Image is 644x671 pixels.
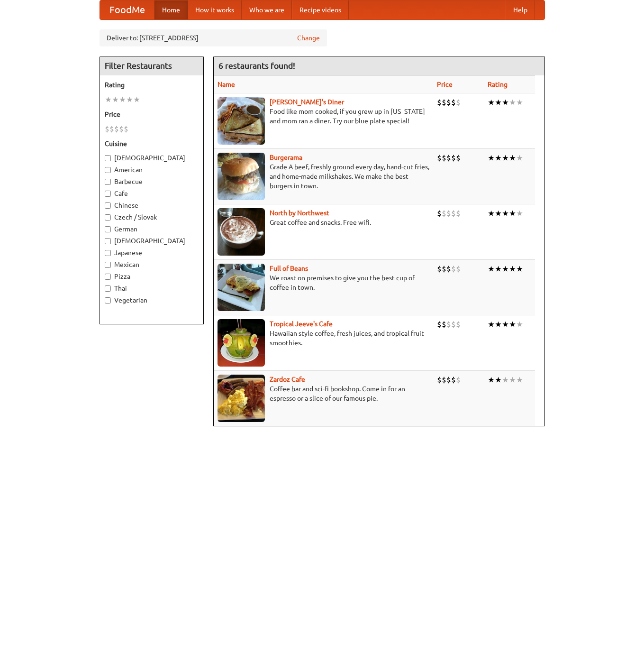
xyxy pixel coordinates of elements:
[495,264,502,274] li: ★
[218,319,265,367] img: jeeves.jpg
[218,97,265,145] img: sallys.jpg
[442,97,446,108] li: $
[105,285,111,292] input: Thai
[270,209,329,217] a: North by Northwest
[456,97,461,108] li: $
[509,153,516,163] li: ★
[451,97,456,108] li: $
[218,153,265,200] img: burgerama.jpg
[105,189,199,198] label: Cafe
[488,208,495,219] li: ★
[105,295,199,305] label: Vegetarian
[488,81,508,88] a: Rating
[218,273,429,292] p: We roast on premises to give you the best cup of coffee in town.
[270,98,344,106] a: [PERSON_NAME]'s Diner
[218,162,429,191] p: Grade A beef, freshly ground every day, hand-cut fries, and home-made milkshakes. We make the bes...
[126,94,133,105] li: ★
[297,33,320,43] a: Change
[105,248,199,257] label: Japanese
[446,375,451,385] li: $
[105,155,111,161] input: [DEMOGRAPHIC_DATA]
[456,319,461,330] li: $
[119,124,124,134] li: $
[218,107,429,126] p: Food like mom cooked, if you grew up in [US_STATE] and mom ran a diner. Try our blue plate special!
[109,124,114,134] li: $
[218,61,295,70] ng-pluralize: 6 restaurants found!
[218,375,265,422] img: zardoz.jpg
[437,81,453,88] a: Price
[446,319,451,330] li: $
[105,202,111,209] input: Chinese
[495,319,502,330] li: ★
[105,224,199,234] label: German
[105,272,199,281] label: Pizza
[509,319,516,330] li: ★
[218,81,235,88] a: Name
[292,0,349,19] a: Recipe videos
[502,97,509,108] li: ★
[154,0,188,19] a: Home
[488,264,495,274] li: ★
[105,153,199,163] label: [DEMOGRAPHIC_DATA]
[105,80,199,90] h5: Rating
[495,208,502,219] li: ★
[105,139,199,148] h5: Cuisine
[509,97,516,108] li: ★
[105,284,199,293] label: Thai
[509,208,516,219] li: ★
[105,226,111,232] input: German
[112,94,119,105] li: ★
[516,97,523,108] li: ★
[446,264,451,274] li: $
[437,375,442,385] li: $
[218,218,429,227] p: Great coffee and snacks. Free wifi.
[451,375,456,385] li: $
[188,0,242,19] a: How it works
[270,320,333,328] a: Tropical Jeeve's Cafe
[105,177,199,186] label: Barbecue
[124,124,128,134] li: $
[442,264,446,274] li: $
[446,208,451,219] li: $
[437,319,442,330] li: $
[488,153,495,163] li: ★
[502,208,509,219] li: ★
[242,0,292,19] a: Who we are
[105,297,111,303] input: Vegetarian
[516,153,523,163] li: ★
[488,97,495,108] li: ★
[270,376,305,383] a: Zardoz Cafe
[495,375,502,385] li: ★
[506,0,535,19] a: Help
[105,110,199,119] h5: Price
[509,264,516,274] li: ★
[446,97,451,108] li: $
[509,375,516,385] li: ★
[451,153,456,163] li: $
[105,262,111,268] input: Mexican
[105,94,112,105] li: ★
[442,208,446,219] li: $
[119,94,126,105] li: ★
[456,153,461,163] li: $
[105,260,199,269] label: Mexican
[516,319,523,330] li: ★
[502,375,509,385] li: ★
[442,153,446,163] li: $
[105,236,199,246] label: [DEMOGRAPHIC_DATA]
[218,208,265,256] img: north.jpg
[495,97,502,108] li: ★
[437,153,442,163] li: $
[502,319,509,330] li: ★
[270,265,308,272] a: Full of Beans
[100,56,203,75] h4: Filter Restaurants
[451,208,456,219] li: $
[456,375,461,385] li: $
[105,212,199,222] label: Czech / Slovak
[105,238,111,244] input: [DEMOGRAPHIC_DATA]
[270,154,302,161] a: Burgerama
[451,319,456,330] li: $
